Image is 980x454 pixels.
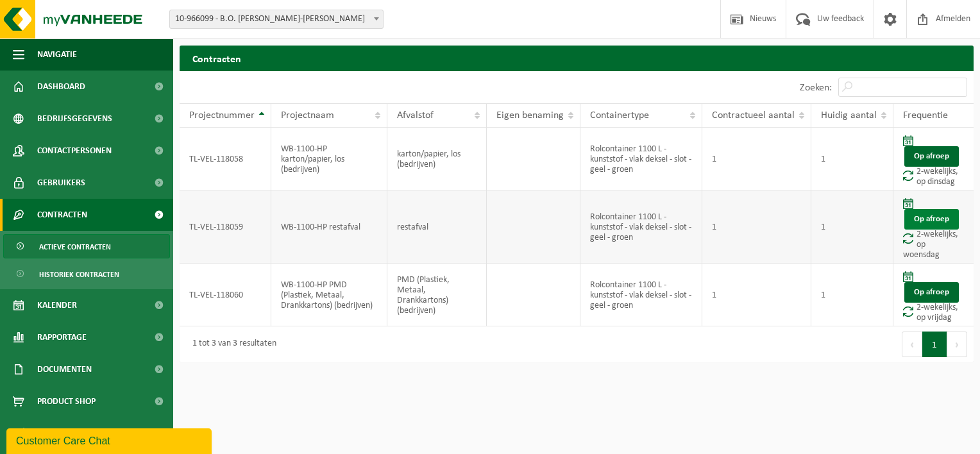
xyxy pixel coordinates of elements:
td: karton/papier, los (bedrijven) [387,128,487,190]
span: Gebruikers [37,167,85,199]
td: Rolcontainer 1100 L - kunststof - vlak deksel - slot - geel - groen [580,264,702,326]
h2: Contracten [180,46,974,71]
td: 2-wekelijks, op dinsdag [893,128,974,190]
td: WB-1100-HP PMD (Plastiek, Metaal, Drankkartons) (bedrijven) [271,264,387,326]
td: 1 [702,128,811,190]
span: Contactpersonen [37,135,112,167]
span: Documenten [37,353,92,385]
td: 1 [702,190,811,264]
td: PMD (Plastiek, Metaal, Drankkartons) (bedrijven) [387,264,487,326]
td: 2-wekelijks, op woensdag [893,190,974,264]
button: Next [947,332,967,357]
td: 1 [811,128,893,190]
span: Contracten [37,199,87,231]
div: 1 tot 3 van 3 resultaten [186,333,276,356]
td: WB-1100-HP restafval [271,190,387,264]
span: Dashboard [37,71,85,103]
span: Actieve contracten [39,235,111,259]
td: 2-wekelijks, op vrijdag [893,264,974,326]
span: Huidig aantal [821,110,877,121]
a: Op afroep [904,209,959,230]
td: Rolcontainer 1100 L - kunststof - vlak deksel - slot - geel - groen [580,190,702,264]
span: Kalender [37,289,77,321]
span: Historiek contracten [39,262,119,287]
span: Product Shop [37,385,96,417]
span: Contractueel aantal [712,110,795,121]
td: restafval [387,190,487,264]
td: TL-VEL-118058 [180,128,271,190]
iframe: chat widget [6,426,214,454]
td: 1 [811,190,893,264]
label: Zoeken: [800,83,832,93]
span: 10-966099 - B.O. TER LEIE - BACHTE-MARIA-LEERNE [169,10,384,29]
span: Eigen benaming [496,110,564,121]
span: Afvalstof [397,110,434,121]
button: 1 [922,332,947,357]
a: Op afroep [904,146,959,167]
span: Projectnummer [189,110,255,121]
td: Rolcontainer 1100 L - kunststof - vlak deksel - slot - geel - groen [580,128,702,190]
span: Navigatie [37,38,77,71]
td: WB-1100-HP karton/papier, los (bedrijven) [271,128,387,190]
span: Frequentie [903,110,948,121]
span: Containertype [590,110,649,121]
span: Projectnaam [281,110,334,121]
td: 1 [702,264,811,326]
span: 10-966099 - B.O. TER LEIE - BACHTE-MARIA-LEERNE [170,10,383,28]
a: Op afroep [904,282,959,303]
td: TL-VEL-118059 [180,190,271,264]
td: TL-VEL-118060 [180,264,271,326]
span: Acceptatievoorwaarden [37,417,141,450]
span: Rapportage [37,321,87,353]
span: Bedrijfsgegevens [37,103,112,135]
a: Historiek contracten [3,262,170,286]
a: Actieve contracten [3,234,170,258]
button: Previous [902,332,922,357]
td: 1 [811,264,893,326]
